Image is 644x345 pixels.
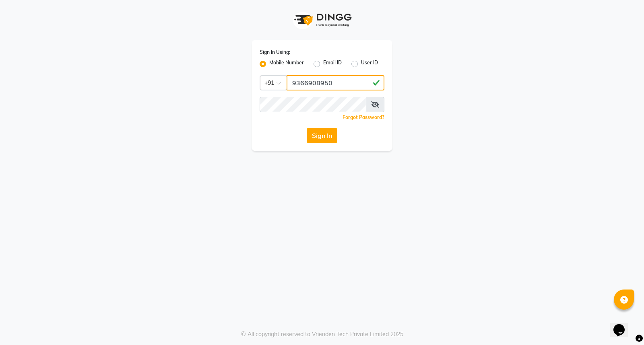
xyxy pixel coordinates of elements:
input: Username [287,75,384,90]
label: User ID [361,59,378,69]
button: Sign In [307,128,337,143]
label: Mobile Number [269,59,304,69]
a: Forgot Password? [343,114,384,120]
img: logo1.svg [290,8,354,32]
label: Email ID [323,59,342,69]
label: Sign In Using: [260,49,290,56]
input: Username [260,97,366,112]
iframe: chat widget [610,313,636,337]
